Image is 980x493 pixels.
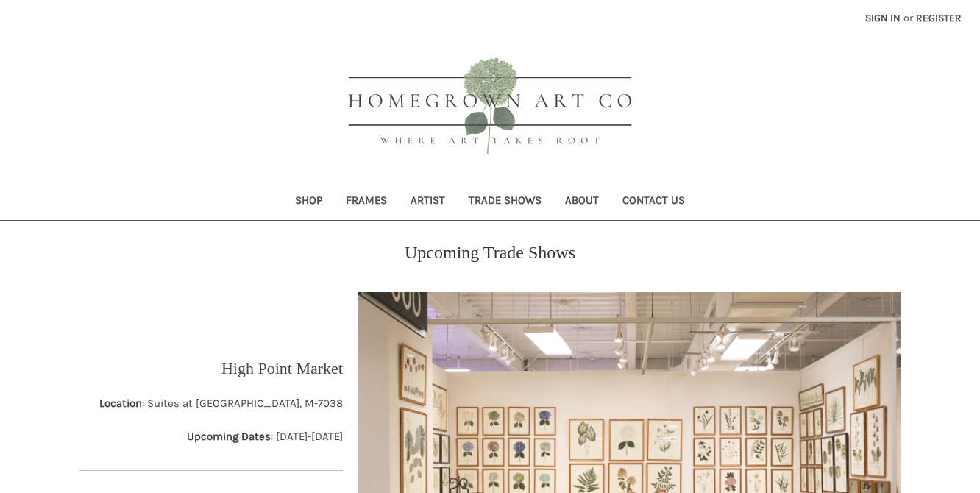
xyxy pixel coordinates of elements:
a: Artist [399,184,457,220]
p: : [DATE]-[DATE] [99,428,343,445]
strong: Upcoming Dates [187,430,271,443]
a: Contact Us [611,184,697,220]
p: High Point Market [221,356,343,380]
a: Trade Shows [457,184,553,220]
img: HOMEGROWN ART CO [324,41,656,174]
a: Shop [283,184,334,220]
p: : Suites at [GEOGRAPHIC_DATA], M-7038 [99,395,343,412]
p: Upcoming Trade Shows [405,239,575,266]
strong: Location [99,397,142,410]
span: or [902,10,915,26]
a: Frames [334,184,399,220]
a: About [553,184,611,220]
